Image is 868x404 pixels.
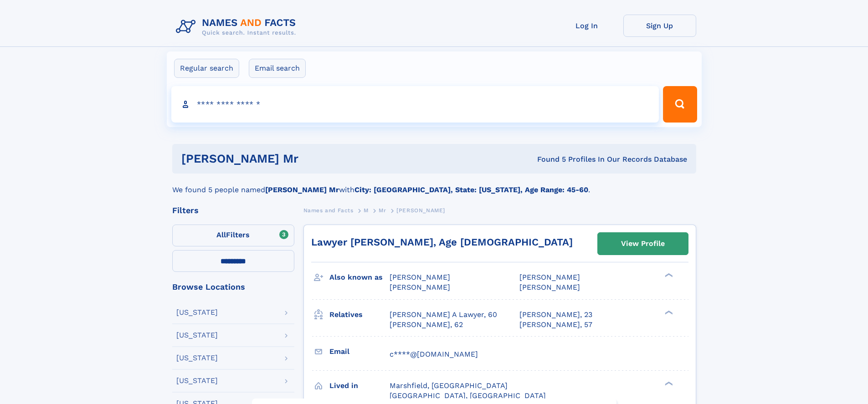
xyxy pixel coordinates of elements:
div: We found 5 people named with . [172,174,696,195]
a: [PERSON_NAME], 62 [390,320,463,330]
button: Search Button [663,86,697,123]
span: [PERSON_NAME] [519,273,580,281]
h3: Also known as [329,270,390,285]
span: [PERSON_NAME] [390,283,450,291]
a: [PERSON_NAME] A Lawyer, 60 [390,310,497,320]
input: search input [171,86,659,123]
a: View Profile [598,233,688,255]
h3: Email [329,344,390,359]
a: M [364,205,369,216]
a: Log In [550,15,623,37]
a: Names and Facts [303,205,354,216]
label: Filters [172,225,294,246]
div: Filters [172,206,294,215]
a: [PERSON_NAME], 57 [519,320,592,330]
span: [GEOGRAPHIC_DATA], [GEOGRAPHIC_DATA] [390,391,546,400]
span: M [364,207,369,214]
div: Found 5 Profiles In Our Records Database [418,154,687,164]
div: View Profile [621,233,665,254]
div: ❯ [663,272,673,278]
div: ❯ [663,309,673,315]
a: Lawyer [PERSON_NAME], Age [DEMOGRAPHIC_DATA] [311,236,573,248]
span: [PERSON_NAME] [519,283,580,291]
span: Marshfield, [GEOGRAPHIC_DATA] [390,381,508,390]
span: [PERSON_NAME] [396,207,445,214]
b: [PERSON_NAME] Mr [265,185,339,194]
label: Regular search [174,59,239,78]
div: [US_STATE] [176,377,218,384]
div: [US_STATE] [176,332,218,339]
span: All [216,230,226,239]
img: Logo Names and Facts [172,15,303,39]
span: [PERSON_NAME] [390,273,450,281]
a: [PERSON_NAME], 23 [519,310,592,320]
h3: Relatives [329,307,390,322]
h1: [PERSON_NAME] mr [181,153,418,164]
div: [US_STATE] [176,309,218,316]
h3: Lived in [329,378,390,394]
b: City: [GEOGRAPHIC_DATA], State: [US_STATE], Age Range: 45-60 [354,185,588,194]
div: ❯ [663,380,673,386]
div: Browse Locations [172,283,294,291]
a: Mr [379,205,386,216]
a: Sign Up [623,15,696,37]
div: [US_STATE] [176,354,218,362]
label: Email search [249,59,306,78]
span: Mr [379,207,386,214]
